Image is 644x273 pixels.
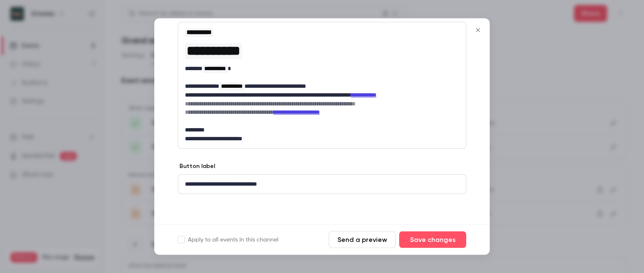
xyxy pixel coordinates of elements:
button: Save changes [399,231,466,248]
div: editor [178,175,466,194]
label: Apply to all events in this channel [178,236,278,244]
button: Close [470,22,486,39]
label: Button label [178,163,215,171]
button: Send a preview [329,231,396,248]
div: editor [178,23,466,149]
